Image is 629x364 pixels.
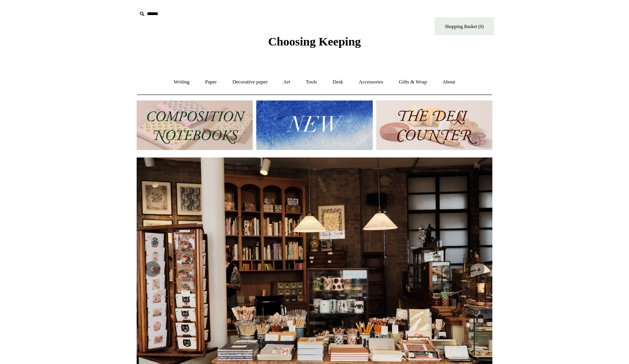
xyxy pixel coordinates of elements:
[256,100,372,150] img: New.jpg__PID:f73bdf93-380a-4a35-bcfe-7823039498e1
[435,17,494,35] a: Shopping Basket (0)
[137,100,253,150] img: 202302 Composition ledgers.jpg__PID:69722ee6-fa44-49dd-a067-31375e5d54ec
[392,72,434,93] a: Gifts & Wrap
[469,261,484,277] button: Next
[326,72,351,93] a: Desk
[145,261,160,277] button: Previous
[299,72,324,93] a: Tools
[276,72,297,93] a: Art
[167,72,197,93] a: Writing
[268,35,361,48] span: Choosing Keeping
[435,72,463,93] a: About
[376,100,492,150] img: The Deli Counter
[198,72,224,93] a: Paper
[268,41,361,47] a: Choosing Keeping
[225,72,275,93] a: Decorative paper
[352,72,391,93] a: Accessories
